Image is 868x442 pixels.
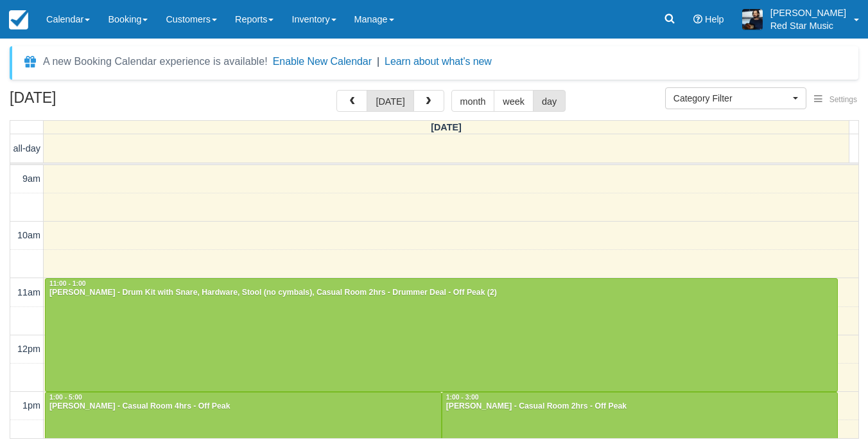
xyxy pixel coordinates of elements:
button: day [533,90,566,112]
button: Settings [806,91,865,109]
span: 12pm [17,344,40,354]
span: | [377,56,379,67]
h2: [DATE] [10,90,172,114]
span: all-day [13,143,40,154]
div: [PERSON_NAME] - Casual Room 4hrs - Off Peak [49,402,438,412]
span: Settings [829,95,857,104]
p: [PERSON_NAME] [770,6,846,19]
span: Category Filter [673,92,790,105]
span: 1pm [22,400,40,411]
span: 11am [17,287,40,297]
span: Help [705,14,724,24]
button: week [494,90,534,112]
button: Enable New Calendar [273,55,372,68]
p: Red Star Music [770,19,846,32]
span: 11:00 - 1:00 [49,280,86,287]
img: checkfront-main-nav-mini-logo.png [9,10,28,30]
div: A new Booking Calendar experience is available! [43,54,268,69]
span: 1:00 - 5:00 [49,394,82,401]
button: Category Filter [665,87,806,109]
span: 10am [17,230,40,240]
img: A1 [742,9,763,30]
div: [PERSON_NAME] - Drum Kit with Snare, Hardware, Stool (no cymbals), Casual Room 2hrs - Drummer Dea... [49,288,834,298]
i: Help [693,15,702,24]
span: [DATE] [431,122,462,132]
a: Learn about what's new [385,56,492,67]
a: 11:00 - 1:00[PERSON_NAME] - Drum Kit with Snare, Hardware, Stool (no cymbals), Casual Room 2hrs -... [45,278,838,392]
span: 1:00 - 3:00 [446,394,479,401]
span: 9am [22,173,40,184]
button: [DATE] [367,90,413,112]
div: [PERSON_NAME] - Casual Room 2hrs - Off Peak [446,402,835,412]
button: month [451,90,495,112]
